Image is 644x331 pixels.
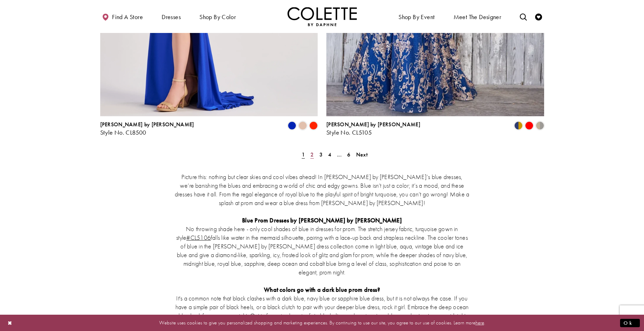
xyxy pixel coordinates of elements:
a: Page 2 [308,150,316,160]
a: Check Wishlist [533,7,544,26]
span: 6 [347,151,350,158]
a: Page 4 [326,150,333,160]
i: Gold/Pewter [536,121,544,130]
span: Dresses [160,7,182,26]
a: Page 3 [317,150,325,160]
span: Find a store [112,14,143,20]
span: 4 [328,151,331,158]
span: [PERSON_NAME] by [PERSON_NAME] [100,121,194,128]
p: No throwing shade here - only cool shades of blue in dresses for prom. The stretch jersey fabric,... [175,224,470,277]
strong: What colors go with a dark blue prom dress? [264,286,380,294]
i: Navy Blue/Gold [514,121,523,130]
span: Dresses [162,14,181,20]
span: 1 [302,151,305,158]
strong: Blue Prom Dresses by [PERSON_NAME] by [PERSON_NAME] [242,216,402,224]
i: Scarlet [309,121,318,130]
a: Toggle search [518,7,529,26]
span: Style No. CL8500 [100,128,146,136]
a: Find a store [100,7,145,26]
a: Meet the designer [452,7,503,26]
span: 3 [319,151,323,158]
p: Website uses cookies to give you personalized shopping and marketing experiences. By continuing t... [50,318,594,328]
i: Champagne [299,121,307,130]
span: Meet the designer [454,14,501,20]
a: ... [335,150,344,160]
div: Colette by Daphne Style No. CL8500 [100,121,194,136]
span: ... [337,151,342,158]
span: Shop By Event [398,14,435,20]
span: Shop by color [198,7,238,26]
a: Opens in new tab [186,234,211,241]
span: Current Page [300,150,307,160]
span: Shop By Event [397,7,436,26]
a: Next Page [354,150,370,160]
span: Next [356,151,368,158]
i: Red [525,121,533,130]
div: Colette by Daphne Style No. CL5105 [326,121,420,136]
a: Page 6 [345,150,352,160]
p: Picture this: nothing but clear skies and cool vibes ahead! In [PERSON_NAME] by [PERSON_NAME]’s b... [175,172,470,207]
i: Royal Blue [288,121,296,130]
span: 2 [310,151,314,158]
a: Visit Home Page [287,7,357,26]
a: here [475,319,484,326]
button: Submit Dialog [620,319,640,327]
button: Close Dialog [4,317,16,329]
span: Shop by color [199,14,236,20]
span: [PERSON_NAME] by [PERSON_NAME] [326,121,420,128]
span: Style No. CL5105 [326,128,372,136]
img: Colette by Daphne [287,7,357,26]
